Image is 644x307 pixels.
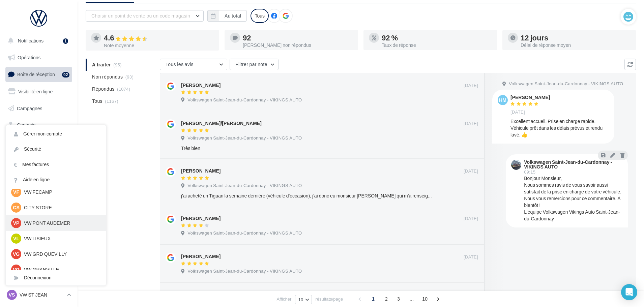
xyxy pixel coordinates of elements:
span: Boîte de réception [17,71,55,77]
div: j'ai acheté un Tiguan la semaine dernière (véhicule d'occasion), j'ai donc eu monsieur [PERSON_NA... [181,192,434,199]
span: VP [13,220,20,226]
button: Tous les avis [160,59,227,70]
p: VW ST JEAN [20,291,64,298]
div: Déconnexion [6,270,106,285]
span: 09:15 [524,170,535,174]
div: 92 % [382,34,492,41]
p: VW GRANVILLE [24,266,98,273]
span: Notifications [18,38,43,43]
span: VS [9,291,15,298]
span: (1167) [105,98,118,104]
div: 92 [243,34,353,41]
span: Afficher [277,296,292,302]
div: [PERSON_NAME]/[PERSON_NAME] [181,120,262,127]
span: 1 [368,294,379,304]
a: Sécurité [6,142,106,157]
span: Tous les avis [166,61,194,67]
a: Gérer mon compte [6,126,106,142]
span: VL [13,235,19,242]
span: Volkswagen Saint-Jean-du-Cardonnay - VIKINGS AUTO [187,183,302,189]
a: Aide en ligne [6,172,106,187]
div: Volkswagen Saint-Jean-du-Cardonnay - VIKINGS AUTO [524,160,621,169]
a: Médiathèque [4,135,74,149]
span: 3 [393,294,404,304]
span: Volkswagen Saint-Jean-du-Cardonnay - VIKINGS AUTO [187,230,302,236]
div: 4.6 [104,34,214,42]
span: Volkswagen Saint-Jean-du-Cardonnay - VIKINGS AUTO [187,268,302,274]
span: VG [13,266,20,273]
a: Campagnes DataOnDemand [4,191,74,211]
a: Mes factures [6,157,106,172]
p: VW GRD QUEVILLY [24,251,98,257]
p: VW LISIEUX [24,235,98,242]
span: VG [13,251,20,257]
button: Au total [219,10,247,22]
span: 10 [419,294,430,304]
button: Filtrer par note [230,59,279,70]
div: Open Intercom Messenger [621,284,637,300]
button: Au total [207,10,247,22]
p: VW PONT AUDEMER [24,220,98,226]
span: VF [13,189,19,195]
span: HM [499,97,506,103]
a: Visibilité en ligne [4,85,74,99]
div: [PERSON_NAME] [181,215,221,222]
span: [DATE] [464,121,478,127]
a: Opérations [4,51,74,65]
a: Contacts [4,118,74,132]
div: 12 jours [521,34,631,41]
span: Choisir un point de vente ou un code magasin [91,13,190,19]
span: 2 [381,294,392,304]
a: VS VW ST JEAN [5,288,72,301]
span: Visibilité en ligne [18,89,53,94]
a: Calendrier [4,152,74,166]
div: Excellent accueil. Prise en charge rapide. Véhicule prêt dans les délais prévus et rendu lavé. 👍 [510,118,609,138]
a: PLV et print personnalisable [4,168,74,188]
div: Très bien [181,145,434,152]
span: [DATE] [464,216,478,222]
span: [DATE] [510,109,525,115]
span: Opérations [18,55,40,60]
div: [PERSON_NAME] [181,253,221,260]
div: Bonjour Monsieur, Nous sommes ravis de vous savoir aussi satisfait de la prise en charge de votre... [524,175,622,222]
div: Taux de réponse [382,43,492,48]
button: Choisir un point de vente ou un code magasin [86,10,204,22]
span: (93) [125,74,134,80]
span: [DATE] [464,254,478,260]
a: Boîte de réception92 [4,67,74,82]
span: Non répondus [92,73,123,80]
span: résultats/page [316,296,343,302]
span: CS [13,204,19,211]
p: VW FECAMP [24,189,98,195]
div: [PERSON_NAME] [181,82,221,89]
div: [PERSON_NAME] [181,167,221,174]
p: CITY STORE [24,204,98,211]
div: [PERSON_NAME] [510,95,550,100]
span: Répondus [92,86,115,92]
span: Contacts [17,122,35,128]
span: 10 [298,297,303,302]
div: 1 [63,38,68,44]
span: [DATE] [464,168,478,174]
div: 92 [62,72,69,78]
span: Tous [92,98,103,104]
a: Campagnes [4,101,74,116]
span: Volkswagen Saint-Jean-du-Cardonnay - VIKINGS AUTO [509,81,623,87]
span: (1074) [117,86,130,92]
div: Tous [251,9,269,23]
span: Campagnes [17,105,42,111]
span: ... [406,294,417,304]
span: Volkswagen Saint-Jean-du-Cardonnay - VIKINGS AUTO [187,97,302,103]
button: 10 [295,295,312,304]
div: Note moyenne [104,43,214,48]
span: Volkswagen Saint-Jean-du-Cardonnay - VIKINGS AUTO [187,135,302,141]
div: [PERSON_NAME] non répondus [243,43,353,48]
span: [DATE] [464,83,478,89]
div: Délai de réponse moyen [521,43,631,48]
button: Notifications 1 [4,34,71,48]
